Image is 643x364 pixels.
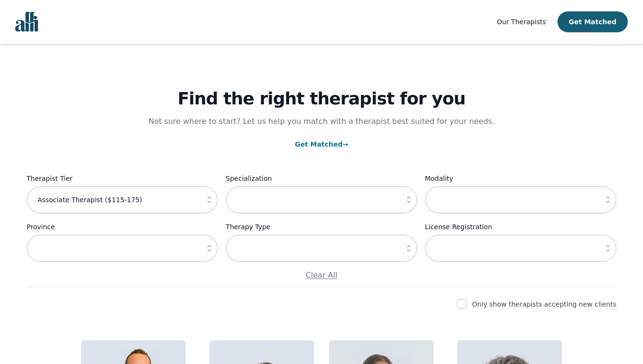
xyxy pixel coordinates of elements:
[342,140,348,148] span: →
[425,221,616,233] label: License Registration
[27,270,616,281] p: Clear All
[27,173,218,184] label: Therapist Tier
[295,140,348,148] a: Get Matched
[226,173,417,184] label: Specialization
[558,11,628,32] button: Get Matched
[425,173,616,184] label: Modality
[472,300,616,308] label: Only show therapists accepting new clients
[27,221,218,233] label: Province
[497,16,546,28] a: Our Therapists
[226,221,417,233] label: Therapy Type
[497,18,546,26] span: Our Therapists
[27,89,616,108] h1: Find the right therapist for you
[15,12,38,32] img: alli logo
[139,116,504,127] p: Not sure where to start? Let us help you match with a therapist best suited for your needs.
